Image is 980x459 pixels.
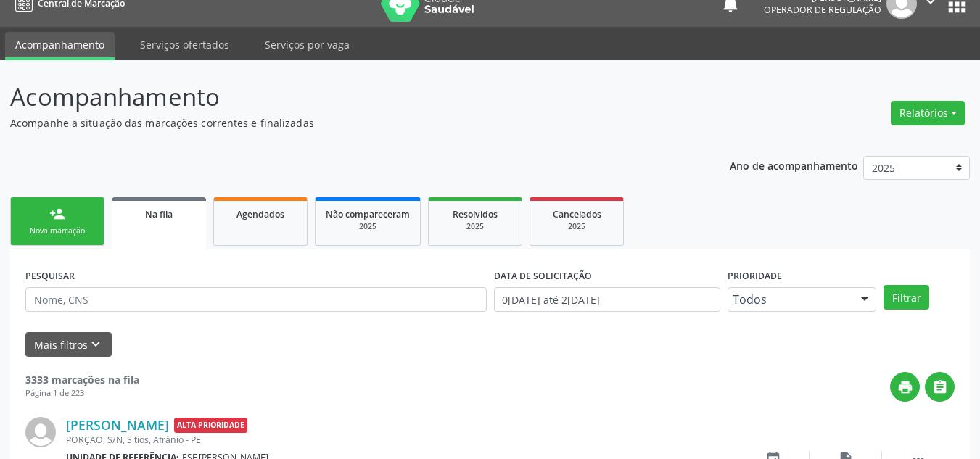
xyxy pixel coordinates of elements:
label: Prioridade [728,265,782,287]
label: PESQUISAR [25,265,75,287]
i: keyboard_arrow_down [88,336,104,352]
button: Mais filtroskeyboard_arrow_down [25,332,112,357]
p: Acompanhamento [10,79,682,115]
span: Agendados [236,208,284,220]
span: Não compareceram [326,208,410,220]
button: print [890,372,920,402]
div: 2025 [540,221,613,232]
div: 2025 [439,221,511,232]
p: Acompanhe a situação das marcações correntes e finalizadas [10,115,682,131]
span: Na fila [145,208,173,220]
span: Todos [733,292,847,307]
input: Selecione um intervalo [494,287,721,312]
a: Serviços ofertados [130,32,239,57]
div: PORÇAO, S/N, Sitios, Afrânio - PE [66,434,737,446]
span: Alta Prioridade [174,418,247,433]
span: Cancelados [553,208,601,220]
div: person_add [49,206,65,222]
button:  [925,372,955,402]
input: Nome, CNS [25,287,487,312]
i:  [932,379,948,395]
p: Ano de acompanhamento [730,156,858,174]
span: Operador de regulação [764,4,881,16]
i: print [897,379,913,395]
a: [PERSON_NAME] [66,417,169,433]
button: Relatórios [891,101,965,125]
div: Página 1 de 223 [25,387,139,400]
strong: 3333 marcações na fila [25,373,139,386]
span: Resolvidos [453,208,498,220]
div: Nova marcação [21,226,94,236]
a: Serviços por vaga [255,32,360,57]
label: DATA DE SOLICITAÇÃO [494,265,592,287]
a: Acompanhamento [5,32,115,60]
button: Filtrar [884,285,929,310]
div: 2025 [326,221,410,232]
